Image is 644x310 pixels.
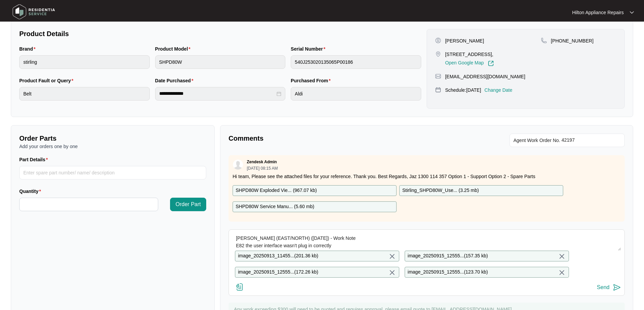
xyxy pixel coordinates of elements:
[435,51,441,57] img: map-pin
[484,87,512,93] p: Change Date
[408,269,488,276] p: image_20250915_12555... ( 123.70 kb )
[613,283,621,291] img: send-icon.svg
[291,77,333,84] label: Purchased From
[388,252,396,260] img: close
[19,87,150,101] input: Product Fault or Query
[238,269,318,276] p: image_20250915_12555... ( 172.26 kb )
[597,283,621,292] button: Send
[236,283,244,291] img: file-attachment-doc.svg
[541,37,547,44] img: map-pin
[562,136,621,144] input: Add Agent Work Order No.
[236,187,317,194] p: SHPD80W Exploded Vie... ( 967.07 kb )
[551,37,594,44] p: [PHONE_NUMBER]
[408,252,488,260] p: image_20250915_12555... ( 157.35 kb )
[159,90,276,97] input: Date Purchased
[435,87,441,93] img: map-pin
[445,73,525,80] p: [EMAIL_ADDRESS][DOMAIN_NAME]
[388,269,396,277] img: close
[291,87,421,101] input: Purchased From
[20,198,158,211] input: Quantity
[233,173,621,180] p: Hi team, Please see the attached files for your reference. Thank you. Best Regards, Jaz 1300 114 ...
[19,156,51,163] label: Part Details
[445,60,494,66] a: Open Google Map
[445,87,481,93] p: Schedule: [DATE]
[10,2,57,22] img: residentia service logo
[19,29,421,38] p: Product Details
[155,46,193,52] label: Product Model
[488,60,494,66] img: Link-External
[155,77,196,84] label: Date Purchased
[155,55,286,69] input: Product Model
[445,37,484,44] p: [PERSON_NAME]
[19,188,44,195] label: Quantity
[247,166,278,170] p: [DATE] 08:15 AM
[170,198,206,211] button: Order Part
[291,55,421,69] input: Serial Number
[175,200,201,208] span: Order Part
[558,269,566,277] img: close
[435,73,441,79] img: map-pin
[514,136,560,144] span: Agent Work Order No.
[19,46,38,52] label: Brand
[19,77,76,84] label: Product Fault or Query
[236,203,314,210] p: SHPD80W Service Manu... ( 5.60 mb )
[229,134,422,143] p: Comments
[445,51,494,58] p: [STREET_ADDRESS],
[597,284,610,290] div: Send
[291,46,328,52] label: Serial Number
[435,37,441,44] img: user-pin
[19,55,150,69] input: Brand
[558,252,566,260] img: close
[19,143,206,150] p: Add your orders one by one
[247,159,277,165] p: Zendesk Admin
[572,9,624,16] p: Hilton Appliance Repairs
[19,166,206,179] input: Part Details
[630,11,634,14] img: dropdown arrow
[238,252,318,260] p: image_20250913_11455... ( 201.36 kb )
[232,233,621,251] textarea: [PERSON_NAME] (EAST/NORTH) ([DATE]) - Work Note E82 the user interface wasn't plug in correctly
[402,187,479,194] p: Stirling_SHPD80W_Use... ( 3.25 mb )
[233,160,243,170] img: user.svg
[19,134,206,143] p: Order Parts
